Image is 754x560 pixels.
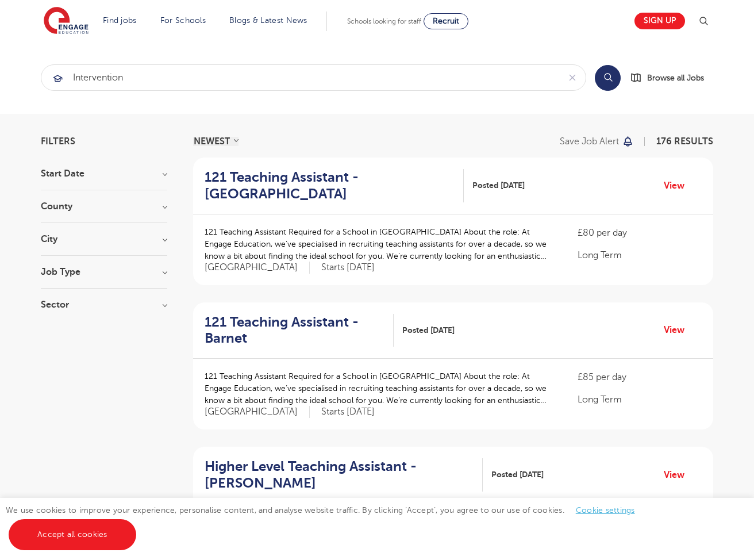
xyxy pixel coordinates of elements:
[630,71,713,85] a: Browse all Jobs
[578,393,702,406] p: Long Term
[578,370,702,384] p: £85 per day
[205,458,483,492] a: Higher Level Teaching Assistant - [PERSON_NAME]
[560,137,634,146] button: Save job alert
[9,519,136,550] a: Accept all cookies
[576,506,635,515] a: Cookie settings
[205,458,474,492] h2: Higher Level Teaching Assistant - [PERSON_NAME]
[44,7,89,36] img: Engage Education
[205,226,555,262] p: 121 Teaching Assistant Required for a School in [GEOGRAPHIC_DATA] About the role: At Engage Educa...
[41,169,167,178] h3: Start Date
[560,137,619,146] p: Save job alert
[205,262,310,274] span: [GEOGRAPHIC_DATA]
[6,506,647,539] span: We use cookies to improve your experience, personalise content, and analyse website traffic. By c...
[634,13,685,29] a: Sign up
[205,370,555,406] p: 121 Teaching Assistant Required for a School in [GEOGRAPHIC_DATA] About the role: At Engage Educa...
[205,169,455,202] h2: 121 Teaching Assistant - [GEOGRAPHIC_DATA]
[347,17,421,25] span: Schools looking for staff
[578,248,702,262] p: Long Term
[41,202,167,211] h3: County
[433,17,459,25] span: Recruit
[41,137,75,146] span: Filters
[41,235,167,244] h3: City
[229,16,307,25] a: Blogs & Latest News
[41,267,167,277] h3: Job Type
[205,406,310,418] span: [GEOGRAPHIC_DATA]
[491,469,544,481] span: Posted [DATE]
[664,178,693,193] a: View
[160,16,206,25] a: For Schools
[41,64,586,91] div: Submit
[41,65,559,90] input: Submit
[205,314,394,347] a: 121 Teaching Assistant - Barnet
[559,65,586,90] button: Clear
[103,16,137,25] a: Find jobs
[321,406,375,418] p: Starts [DATE]
[578,226,702,240] p: £80 per day
[656,136,713,147] span: 176 RESULTS
[595,65,621,91] button: Search
[664,323,693,337] a: View
[205,169,464,202] a: 121 Teaching Assistant - [GEOGRAPHIC_DATA]
[664,467,693,482] a: View
[205,314,384,347] h2: 121 Teaching Assistant - Barnet
[472,179,525,191] span: Posted [DATE]
[321,262,375,274] p: Starts [DATE]
[424,13,468,29] a: Recruit
[402,324,455,336] span: Posted [DATE]
[647,71,704,85] span: Browse all Jobs
[41,300,167,309] h3: Sector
